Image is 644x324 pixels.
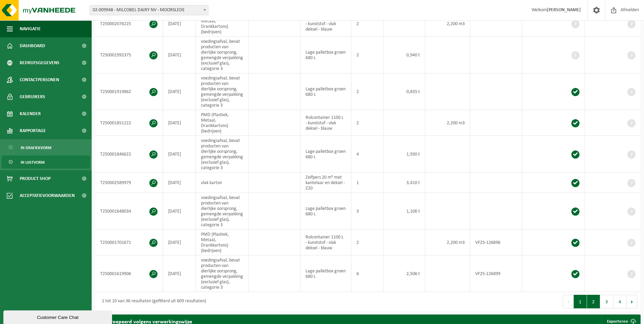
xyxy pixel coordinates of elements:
td: voedingsafval, bevat producten van dierlijke oorsprong, gemengde verpakking (exclusief glas), cat... [196,136,249,173]
td: VF25-126896 [470,230,522,255]
span: Contactpersonen [20,71,59,88]
button: 1 [574,295,587,308]
td: voedingsafval, bevat producten van dierlijke oorsprong, gemengde verpakking (exclusief glas), cat... [196,193,249,230]
td: Zelfpers 20 m³ met kantelaar en deksel - Z20 [300,173,351,193]
td: Lage palletbox groen 680 L [300,255,351,292]
td: PMD (Plastiek, Metaal, Drankkartons) (bedrijven) [196,110,249,136]
strong: [PERSON_NAME] [547,7,581,13]
td: 1 [351,173,384,193]
td: 2 [351,110,384,136]
td: [DATE] [163,173,196,193]
span: Gebruikers [20,88,45,105]
div: 1 tot 10 van 36 resultaten (gefilterd uit 609 resultaten) [98,295,206,308]
td: PMD (Plastiek, Metaal, Drankkartons) (bedrijven) [196,11,249,37]
td: 2,200 m3 [425,11,470,37]
span: 02-009948 - MILCOBEL DAIRY NV - MOORSLEDE [90,5,208,15]
span: In lijstvorm [21,156,44,169]
td: VF25-126899 [470,255,522,292]
a: In lijstvorm [2,156,90,168]
td: voedingsafval, bevat producten van dierlijke oorsprong, gemengde verpakking (exclusief glas), cat... [196,255,249,292]
td: [DATE] [163,110,196,136]
td: [DATE] [163,230,196,255]
td: 2 [351,37,384,73]
td: Lage palletbox groen 680 L [300,136,351,173]
span: Kalender [20,105,41,122]
td: [DATE] [163,193,196,230]
iframe: chat widget [3,309,113,324]
button: Next [627,295,637,308]
td: T250001846622 [95,136,163,173]
td: voedingsafval, bevat producten van dierlijke oorsprong, gemengde verpakking (exclusief glas), cat... [196,37,249,73]
td: Rolcontainer 1100 L - kunststof - vlak deksel - blauw [300,110,351,136]
td: T250001648034 [95,193,163,230]
td: T250002076225 [95,11,163,37]
td: voedingsafval, bevat producten van dierlijke oorsprong, gemengde verpakking (exclusief glas), cat... [196,73,249,110]
button: 3 [600,295,613,308]
td: 2 [351,73,384,110]
td: [DATE] [163,37,196,73]
span: Bedrijfsgegevens [20,54,59,71]
span: Product Shop [20,170,51,187]
span: Rapportage [20,122,46,139]
span: Navigatie [20,20,41,37]
td: [DATE] [163,255,196,292]
td: T250001701671 [95,230,163,255]
td: Rolcontainer 1100 L - kunststof - vlak deksel - blauw [300,11,351,37]
td: T250001992375 [95,37,163,73]
td: 1,930 t [384,136,425,173]
td: Lage palletbox groen 680 L [300,193,351,230]
td: 2 [351,11,384,37]
a: In grafiekvorm [2,141,90,154]
button: Previous [563,295,574,308]
span: In grafiekvorm [21,141,51,154]
td: 0,940 t [384,37,425,73]
td: 6 [351,255,384,292]
td: Lage palletbox groen 680 L [300,37,351,73]
td: 4 [351,136,384,173]
td: [DATE] [163,73,196,110]
td: 0,835 t [384,73,425,110]
td: 1,106 t [384,193,425,230]
td: 2,200 m3 [425,230,470,255]
span: 02-009948 - MILCOBEL DAIRY NV - MOORSLEDE [90,5,208,15]
button: 4 [613,295,627,308]
td: 3,410 t [384,173,425,193]
td: T250002589979 [95,173,163,193]
td: Lage palletbox groen 680 L [300,73,351,110]
td: 2,506 t [384,255,425,292]
td: [DATE] [163,136,196,173]
td: T250001919862 [95,73,163,110]
td: 3 [351,193,384,230]
button: 2 [587,295,600,308]
td: 2,200 m3 [425,110,470,136]
td: T250001851222 [95,110,163,136]
span: Acceptatievoorwaarden [20,187,75,204]
td: vlak karton [196,173,249,193]
td: 2 [351,230,384,255]
td: [DATE] [163,11,196,37]
td: T250001619906 [95,255,163,292]
span: Dashboard [20,37,45,54]
td: Rolcontainer 1100 L - kunststof - vlak deksel - blauw [300,230,351,255]
td: PMD (Plastiek, Metaal, Drankkartons) (bedrijven) [196,230,249,255]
